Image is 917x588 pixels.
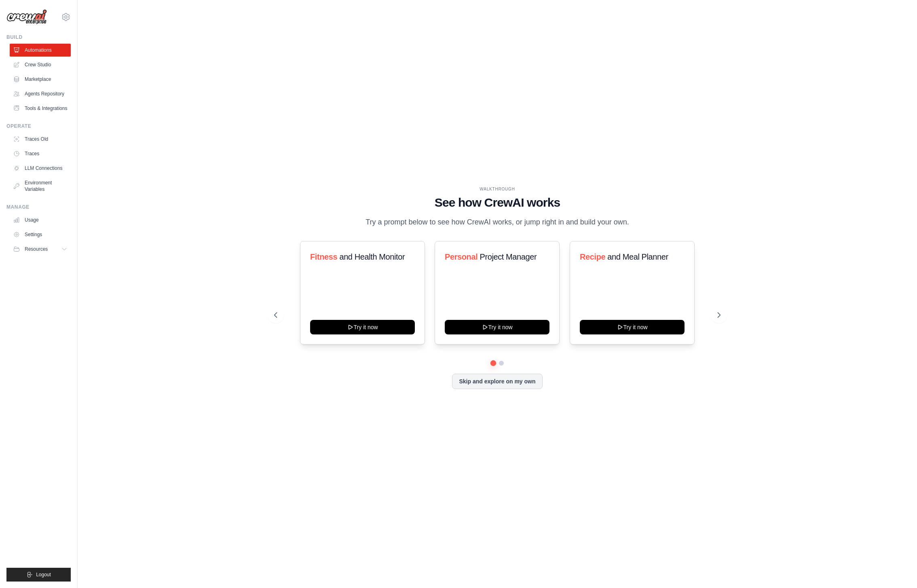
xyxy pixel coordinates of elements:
[10,162,71,175] a: LLM Connections
[36,571,51,578] span: Logout
[339,252,405,261] span: and Health Monitor
[274,186,720,192] div: WALKTHROUGH
[580,252,605,261] span: Recipe
[6,204,71,210] div: Manage
[10,87,71,100] a: Agents Repository
[274,195,720,210] h1: See how CrewAI works
[10,102,71,115] a: Tools & Integrations
[10,214,71,226] a: Usage
[10,133,71,146] a: Traces Old
[10,147,71,160] a: Traces
[10,44,71,57] a: Automations
[580,320,685,334] button: Try it now
[10,243,71,256] button: Resources
[6,9,47,25] img: Logo
[6,34,71,40] div: Build
[445,252,478,261] span: Personal
[310,252,337,261] span: Fitness
[361,216,633,228] p: Try a prompt below to see how CrewAI works, or jump right in and build your own.
[25,246,48,252] span: Resources
[10,73,71,86] a: Marketplace
[452,374,542,389] button: Skip and explore on my own
[6,568,71,582] button: Logout
[310,320,415,334] button: Try it now
[480,252,537,261] span: Project Manager
[10,228,71,241] a: Settings
[6,123,71,129] div: Operate
[10,176,71,196] a: Environment Variables
[445,320,549,334] button: Try it now
[10,58,71,71] a: Crew Studio
[607,252,668,261] span: and Meal Planner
